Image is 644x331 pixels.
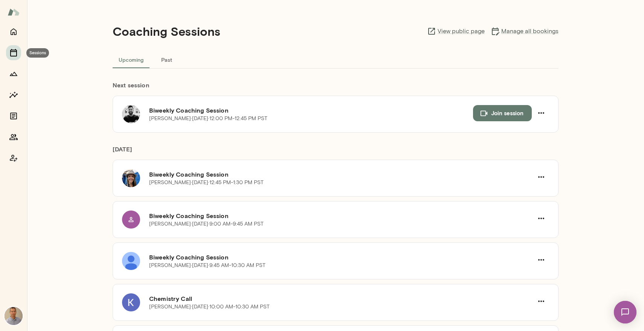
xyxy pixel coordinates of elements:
[149,115,267,122] p: [PERSON_NAME] · [DATE] · 12:00 PM-12:45 PM PST
[26,48,49,58] div: Sessions
[113,50,559,69] div: basic tabs example
[149,211,533,220] h6: Biweekly Coaching Session
[149,106,473,115] h6: Biweekly Coaching Session
[149,303,270,311] p: [PERSON_NAME] · [DATE] · 10:00 AM-10:30 AM PST
[6,45,21,60] button: Sessions
[6,66,21,81] button: Growth Plan
[473,105,532,121] button: Join session
[149,179,264,186] p: [PERSON_NAME] · [DATE] · 12:45 PM-1:30 PM PST
[149,294,533,303] h6: Chemistry Call
[491,27,559,36] a: Manage all bookings
[113,24,220,38] h4: Coaching Sessions
[113,81,559,96] h6: Next session
[427,27,485,36] a: View public page
[6,130,21,145] button: Members
[149,262,266,269] p: [PERSON_NAME] · [DATE] · 9:45 AM-10:30 AM PST
[5,307,23,325] img: Kevin Au
[6,87,21,102] button: Insights
[149,253,533,262] h6: Biweekly Coaching Session
[6,151,21,166] button: Coach app
[6,108,21,124] button: Documents
[113,145,559,160] h6: [DATE]
[149,220,264,228] p: [PERSON_NAME] · [DATE] · 9:00 AM-9:45 AM PST
[6,24,21,39] button: Home
[8,5,20,19] img: Mento
[113,50,150,69] button: Upcoming
[149,170,533,179] h6: Biweekly Coaching Session
[150,50,183,69] button: Past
